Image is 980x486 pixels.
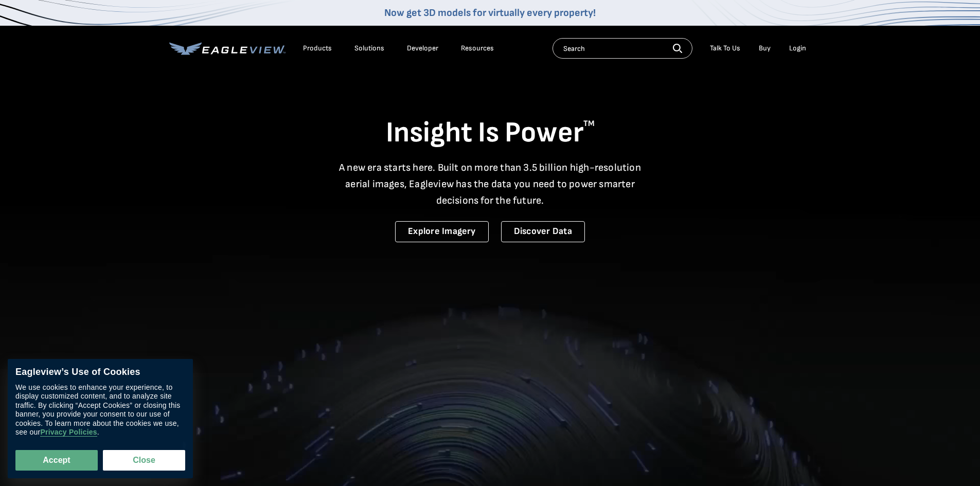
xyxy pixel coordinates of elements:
[501,221,585,242] a: Discover Data
[103,450,185,471] button: Close
[40,428,97,437] a: Privacy Policies
[354,44,384,53] div: Solutions
[789,44,806,53] div: Login
[15,450,98,471] button: Accept
[169,115,811,151] h1: Insight Is Power
[553,38,692,59] input: Search
[395,221,489,242] a: Explore Imagery
[583,119,595,129] sup: TM
[15,383,185,437] div: We use cookies to enhance your experience, to display customized content, and to analyze site tra...
[710,44,740,53] div: Talk To Us
[461,44,494,53] div: Resources
[333,159,648,209] p: A new era starts here. Built on more than 3.5 billion high-resolution aerial images, Eagleview ha...
[384,7,596,19] a: Now get 3D models for virtually every property!
[407,44,438,53] a: Developer
[15,367,185,378] div: Eagleview’s Use of Cookies
[759,44,771,53] a: Buy
[303,44,332,53] div: Products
